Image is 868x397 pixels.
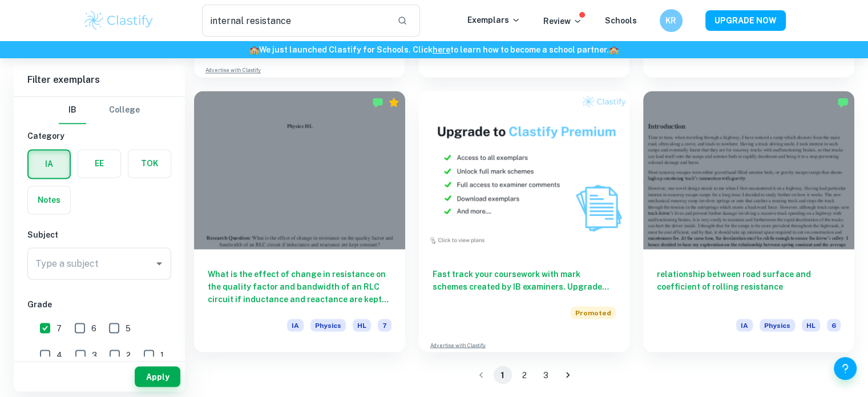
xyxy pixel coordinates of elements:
h6: Filter exemplars [14,64,185,96]
img: Marked [372,97,383,108]
span: Physics [310,319,346,331]
button: Help and Feedback [834,357,857,380]
button: Go to page 3 [537,366,555,384]
h6: Category [27,130,171,142]
h6: KR [664,14,677,27]
span: 5 [126,322,131,334]
span: IA [287,319,304,331]
span: Physics [760,319,795,331]
a: What is the effect of change in resistance on the quality factor and bandwidth of an RLC circuit ... [194,91,405,352]
h6: relationship between road surface and coefficient of rolling resistance [657,267,841,305]
span: 1 [160,348,164,361]
button: Open [151,255,167,271]
img: Marked [837,97,849,108]
span: 🏫 [249,45,259,54]
button: EE [78,150,120,177]
a: relationship between road surface and coefficient of rolling resistanceIAPhysicsHL6 [643,91,854,352]
span: 3 [92,348,97,361]
span: HL [802,319,820,331]
h6: We just launched Clastify for Schools. Click to learn how to become a school partner. [2,43,866,56]
h6: Fast track your coursework with mark schemes created by IB examiners. Upgrade now [433,267,616,292]
button: College [109,97,140,124]
span: 4 [56,348,62,361]
h6: Subject [27,228,171,240]
button: Go to next page [559,366,577,384]
p: Exemplars [467,14,520,26]
span: 7 [56,322,62,334]
p: Review [543,15,582,27]
span: 🏫 [609,45,619,54]
button: UPGRADE NOW [705,10,786,31]
span: Promoted [571,306,616,319]
img: Clastify logo [83,9,155,32]
span: 7 [378,319,391,331]
a: Advertise with Clastify [430,341,486,349]
nav: pagination navigation [470,366,579,384]
h6: Grade [27,298,171,310]
a: Advertise with Clastify [205,66,261,74]
h6: What is the effect of change in resistance on the quality factor and bandwidth of an RLC circuit ... [208,267,391,305]
button: Apply [135,366,180,387]
a: Schools [605,16,637,25]
button: Go to page 2 [515,366,534,384]
button: Notes [28,186,70,214]
span: 2 [126,348,131,361]
img: Thumbnail [419,91,630,249]
button: TOK [128,150,171,177]
span: IA [736,319,753,331]
span: 6 [827,319,841,331]
button: page 1 [494,366,512,384]
button: IA [29,150,70,178]
input: Search for any exemplars... [202,5,389,37]
button: IB [59,97,86,124]
div: Filter type choice [59,97,140,124]
div: Premium [388,97,399,108]
button: KR [660,9,683,32]
span: HL [353,319,371,331]
a: here [433,45,450,54]
span: 6 [91,322,96,334]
